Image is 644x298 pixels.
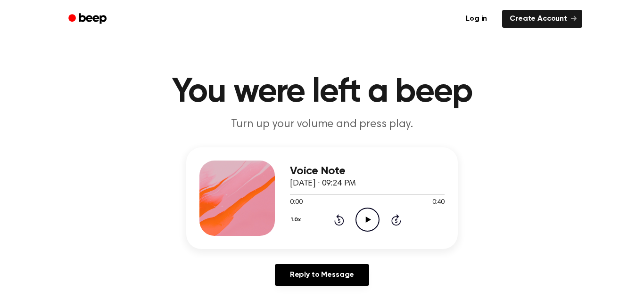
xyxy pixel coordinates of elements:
[290,165,445,177] h3: Voice Note
[456,8,496,30] a: Log in
[141,117,503,132] p: Turn up your volume and press play.
[432,198,445,208] span: 0:40
[502,10,582,28] a: Create Account
[81,75,563,109] h1: You were left a beep
[290,212,304,228] button: 1.0x
[62,10,115,28] a: Beep
[290,198,302,208] span: 0:00
[290,179,356,188] span: [DATE] · 09:24 PM
[275,264,369,286] a: Reply to Message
